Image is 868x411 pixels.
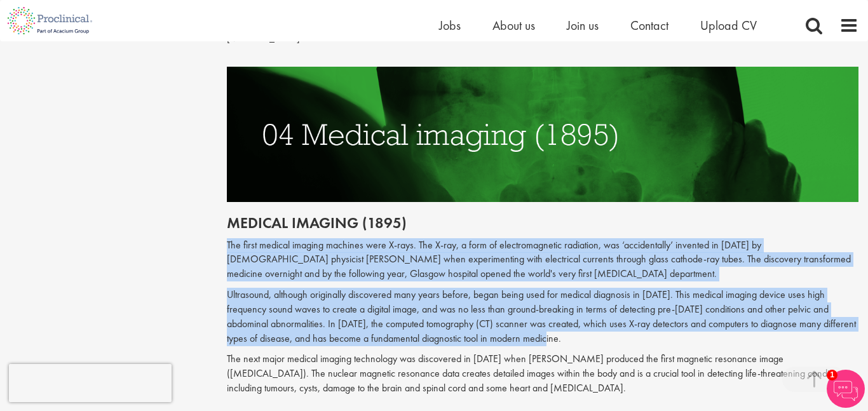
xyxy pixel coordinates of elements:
[9,364,172,402] iframe: reCAPTCHA
[567,17,599,34] a: Join us
[630,17,668,34] a: Contact
[439,17,461,34] a: Jobs
[492,17,535,34] a: About us
[227,352,859,396] p: The next major medical imaging technology was discovered in [DATE] when [PERSON_NAME] produced th...
[227,238,859,282] p: The first medical imaging machines were X-rays. The X-ray, a form of electromagnetic radiation, w...
[227,288,859,346] p: Ultrasound, although originally discovered many years before, began being used for medical diagno...
[827,370,865,408] img: Chatbot
[700,17,757,34] a: Upload CV
[227,215,859,231] h2: Medical imaging (1895)
[827,370,837,381] span: 1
